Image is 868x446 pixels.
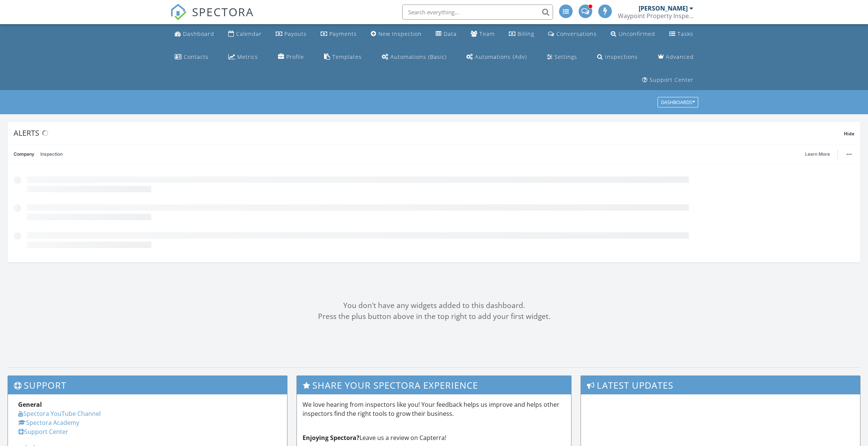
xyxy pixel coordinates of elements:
[18,428,68,436] a: Support Center
[170,4,187,20] img: The Best Home Inspection Software - Spectora
[183,30,214,37] div: Dashboard
[555,53,577,60] div: Settings
[618,12,693,20] div: Waypoint Property Inspections, LLC
[846,153,852,155] img: ellipsis-632cfdd7c38ec3a7d453.svg
[639,5,688,12] div: [PERSON_NAME]
[8,311,860,322] div: Press the plus button above in the top right to add your first widget.
[805,150,834,158] a: Learn More
[678,30,693,37] div: Tasks
[378,30,422,37] div: New Inspection
[518,30,534,37] div: Billing
[619,30,655,37] div: Unconfirmed
[225,50,261,64] a: Metrics
[544,50,580,64] a: Settings
[303,434,359,442] strong: Enjoying Spectora?
[237,53,258,60] div: Metrics
[390,53,447,60] div: Automations (Basic)
[8,300,860,311] div: You don't have any widgets added to this dashboard.
[14,128,844,138] div: Alerts
[184,53,209,60] div: Contacts
[273,27,310,41] a: Payouts
[329,30,357,37] div: Payments
[284,30,307,37] div: Payouts
[236,30,262,37] div: Calendar
[468,27,498,41] a: Team
[475,53,527,60] div: Automations (Adv)
[433,27,460,41] a: Data
[286,53,304,60] div: Profile
[192,4,254,20] span: SPECTORA
[225,27,265,41] a: Calendar
[506,27,537,41] a: Billing
[297,376,571,394] h3: Share Your Spectora Experience
[14,144,34,164] a: Company
[666,53,694,60] div: Advanced
[556,30,597,37] div: Conversations
[18,400,42,409] strong: General
[303,433,566,442] p: Leave us a review on Capterra!
[605,53,638,60] div: Inspections
[581,376,860,394] h3: Latest Updates
[318,27,360,41] a: Payments
[303,400,566,418] p: We love hearing from inspectors like you! Your feedback helps us improve and helps other inspecto...
[650,76,694,83] div: Support Center
[379,50,450,64] a: Automations (Basic)
[172,27,217,41] a: Dashboard
[661,100,695,105] div: Dashboards
[658,97,698,108] button: Dashboards
[545,27,600,41] a: Conversations
[170,10,254,26] a: SPECTORA
[479,30,495,37] div: Team
[368,27,425,41] a: New Inspection
[8,376,287,394] h3: Support
[639,73,697,87] a: Support Center
[40,144,63,164] a: Inspection
[18,418,79,427] a: Spectora Academy
[608,27,658,41] a: Unconfirmed
[402,5,553,20] input: Search everything...
[655,50,697,64] a: Advanced
[172,50,212,64] a: Contacts
[463,50,530,64] a: Automations (Advanced)
[594,50,641,64] a: Inspections
[444,30,457,37] div: Data
[844,130,854,137] span: Hide
[18,409,101,418] a: Spectora YouTube Channel
[332,53,362,60] div: Templates
[321,50,365,64] a: Templates
[275,50,307,64] a: Company Profile
[666,27,696,41] a: Tasks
